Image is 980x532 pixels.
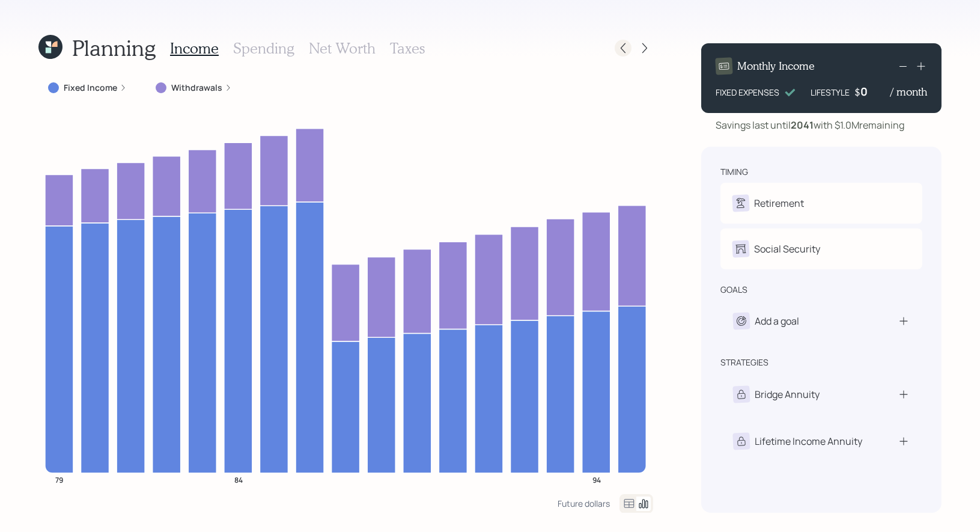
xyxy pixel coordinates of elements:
[233,40,294,57] h3: Spending
[737,60,815,73] h4: Monthly Income
[791,118,814,132] b: 2041
[390,40,425,57] h3: Taxes
[754,242,820,256] div: Social Security
[592,475,601,485] tspan: 94
[309,40,376,57] h3: Net Worth
[171,82,222,94] label: Withdrawals
[716,118,904,132] div: Savings last until with $1.0M remaining
[716,86,779,99] div: FIXED EXPENSES
[720,284,747,296] div: goals
[720,356,768,368] div: strategies
[811,86,850,99] div: LIFESTYLE
[64,82,117,94] label: Fixed Income
[55,475,63,485] tspan: 79
[854,85,860,99] h4: $
[890,85,927,99] h4: / month
[72,35,156,61] h1: Planning
[558,498,610,509] div: Future dollars
[755,314,799,328] div: Add a goal
[720,166,748,178] div: timing
[754,196,804,210] div: Retirement
[860,84,890,99] div: 0
[170,40,219,57] h3: Income
[755,434,862,448] div: Lifetime Income Annuity
[234,475,243,485] tspan: 84
[755,387,820,402] div: Bridge Annuity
